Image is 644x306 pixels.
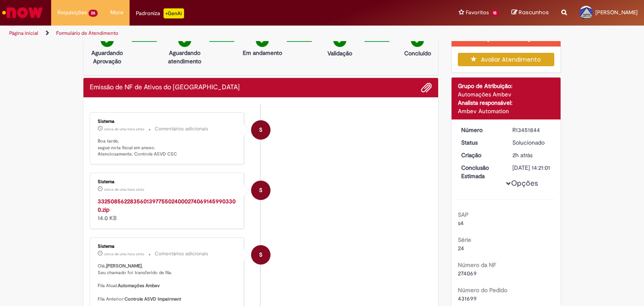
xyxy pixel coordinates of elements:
button: Avaliar Atendimento [458,53,555,66]
b: Automações Ambev [118,283,160,289]
span: s4 [458,219,464,227]
span: 2h atrás [512,151,532,159]
button: Adicionar anexos [421,82,432,93]
dt: Conclusão Estimada [455,163,506,180]
span: Requisições [57,8,87,17]
small: Comentários adicionais [155,125,208,132]
p: Em andamento [243,49,282,57]
p: Validação [327,49,352,57]
div: Sistema [98,244,237,249]
b: Controle ASVD Impairment [125,296,181,302]
span: cerca de uma hora atrás [104,252,144,257]
div: Solucionado [512,138,551,147]
ul: Trilhas de página [6,26,423,41]
small: Comentários adicionais [155,250,208,257]
span: S [259,245,262,265]
time: 27/08/2025 12:27:55 [104,252,144,257]
span: [PERSON_NAME] [595,9,638,16]
time: 27/08/2025 12:27:57 [104,187,144,192]
span: cerca de uma hora atrás [104,127,144,132]
div: Sistema [98,119,237,124]
span: More [110,8,123,17]
span: Favoritos [466,8,489,17]
dt: Criação [455,151,506,159]
p: Boa tarde, segue nota fiscal em anexo. Atenciosamente, Controle ASVD CSC [98,138,237,158]
time: 27/08/2025 12:27:57 [104,127,144,132]
div: Sistema [98,179,237,184]
b: [PERSON_NAME] [106,263,142,269]
div: Sistema [251,181,270,200]
a: Página inicial [9,30,38,36]
span: Rascunhos [519,8,549,16]
div: 14.0 KB [98,197,237,222]
div: 27/08/2025 11:20:58 [512,151,551,159]
span: 26 [88,10,98,17]
a: Formulário de Atendimento [56,30,118,36]
div: Analista responsável: [458,99,555,107]
div: Automações Ambev [458,90,555,99]
h2: Emissão de NF de Ativos do ASVD Histórico de tíquete [90,84,240,91]
p: Aguardando atendimento [164,49,205,65]
dt: Status [455,138,506,147]
p: Olá, , Seu chamado foi transferido de fila. Fila Atual: Fila Anterior: [98,263,237,302]
span: S [259,180,262,200]
span: 24 [458,244,464,252]
span: 15 [491,10,499,17]
div: Grupo de Atribuição: [458,82,555,90]
div: System [251,120,270,140]
b: Número da NF [458,261,496,269]
a: 33250856228356013977550240002740691459903300.zip [98,197,236,213]
span: cerca de uma hora atrás [104,187,144,192]
p: +GenAi [164,8,184,18]
img: ServiceNow [1,4,44,21]
div: System [251,245,270,265]
dt: Número [455,126,506,134]
b: Série [458,236,471,244]
span: 274069 [458,270,477,277]
div: Padroniza [136,8,184,18]
a: Rascunhos [512,9,549,17]
span: S [259,120,262,140]
div: R13451844 [512,126,551,134]
b: SAP [458,211,469,218]
span: 431699 [458,295,477,302]
p: Concluído [404,49,431,57]
div: Ambev Automation [458,107,555,115]
div: [DATE] 14:21:01 [512,163,551,172]
b: Número do Pedido [458,286,507,294]
p: Aguardando Aprovação [87,49,127,65]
